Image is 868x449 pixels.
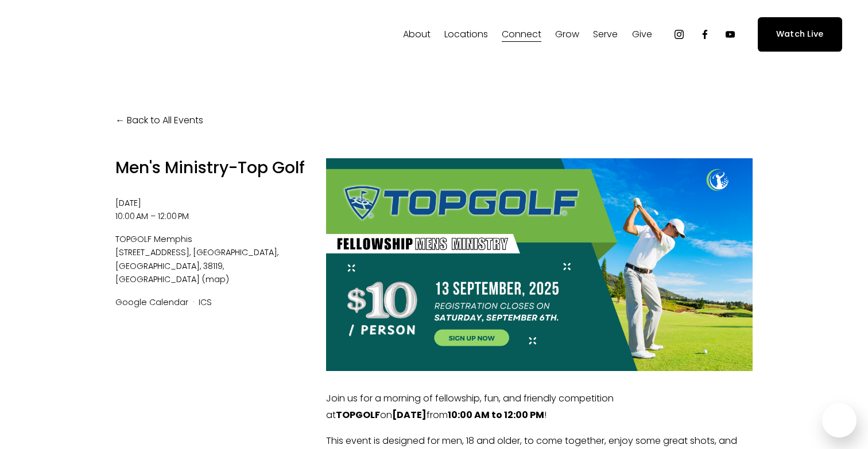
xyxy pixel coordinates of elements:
[392,408,427,421] strong: [DATE]
[115,233,307,246] span: TOPGOLF Memphis
[158,210,189,222] time: 12:00 PM
[115,158,307,178] h1: Men's Ministry-Top Golf
[699,29,711,40] a: Facebook
[199,296,212,308] a: ICS
[115,197,141,209] time: [DATE]
[115,112,203,129] a: Back to All Events
[336,408,380,421] strong: TOPGOLF
[115,274,200,285] span: [GEOGRAPHIC_DATA]
[502,25,541,44] a: folder dropdown
[403,25,431,44] a: folder dropdown
[115,247,193,258] span: [STREET_ADDRESS]
[444,26,488,43] span: Locations
[673,29,685,40] a: Instagram
[115,247,278,271] span: [GEOGRAPHIC_DATA], [GEOGRAPHIC_DATA], 38119
[593,25,618,44] a: folder dropdown
[555,25,579,44] a: folder dropdown
[202,274,229,285] a: (map)
[555,26,579,43] span: Grow
[26,23,186,46] img: Fellowship Memphis
[758,17,842,51] a: Watch Live
[115,210,148,222] time: 10:00 AM
[115,296,188,308] a: Google Calendar
[632,26,652,43] span: Give
[593,26,618,43] span: Serve
[403,26,431,43] span: About
[448,408,544,421] strong: 10:00 AM to 12:00 PM
[502,26,541,43] span: Connect
[326,391,753,424] p: Join us for a morning of fellowship, fun, and friendly competition at on from !
[444,25,488,44] a: folder dropdown
[632,25,652,44] a: folder dropdown
[724,29,736,40] a: YouTube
